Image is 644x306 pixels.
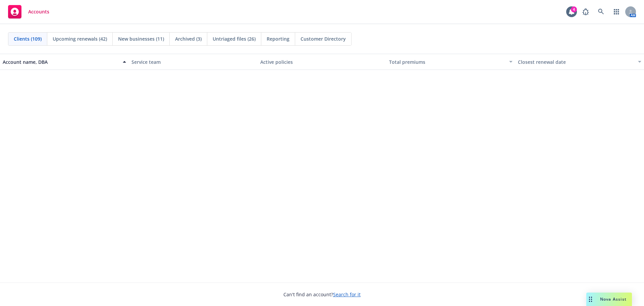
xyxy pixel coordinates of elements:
a: Accounts [5,2,52,21]
button: Service team [129,54,258,70]
div: Total premiums [389,58,505,65]
span: Nova Assist [600,296,627,302]
div: Account name, DBA [3,58,119,65]
span: Customer Directory [301,35,346,42]
span: Accounts [28,9,49,14]
div: 4 [571,6,577,12]
span: Untriaged files (26) [213,35,256,42]
span: Reporting [267,35,289,42]
div: Drag to move [586,293,595,306]
button: Nova Assist [586,293,632,306]
a: Search for it [333,291,361,298]
span: New businesses (11) [118,35,164,42]
span: Clients (109) [14,35,42,42]
button: Closest renewal date [515,54,644,70]
div: Closest renewal date [518,58,634,65]
button: Active policies [258,54,386,70]
span: Can't find an account? [283,291,361,298]
span: Upcoming renewals (42) [53,35,107,42]
div: Active policies [260,58,384,65]
button: Total premiums [386,54,515,70]
a: Search [594,5,608,18]
a: Report a Bug [579,5,592,18]
div: Service team [131,58,255,65]
a: Switch app [610,5,623,18]
span: Archived (3) [175,35,202,42]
